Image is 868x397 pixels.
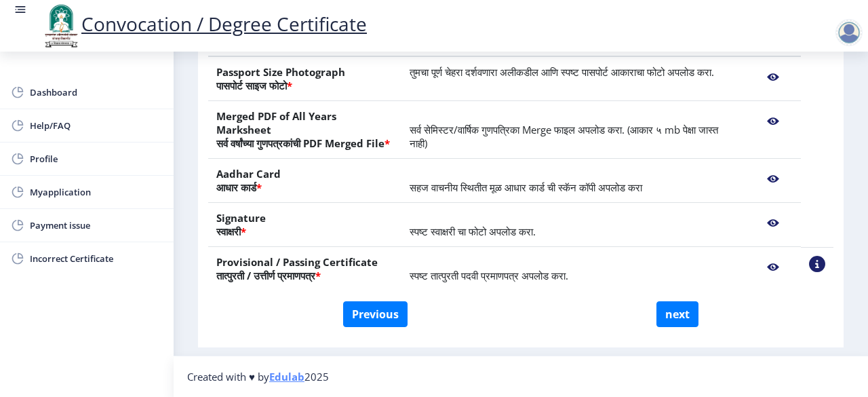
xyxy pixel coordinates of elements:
th: Provisional / Passing Certificate तात्पुरती / उत्तीर्ण प्रमाणपत्र [208,247,401,291]
th: Merged PDF of All Years Marksheet सर्व वर्षांच्या गुणपत्रकांची PDF Merged File [208,101,401,159]
th: Passport Size Photograph पासपोर्ट साइज फोटो [208,56,401,101]
span: Incorrect Certificate [30,250,163,267]
nb-action: View File [753,109,793,134]
span: Dashboard [30,84,163,100]
nb-action: View Sample PDC [809,256,825,272]
th: Signature स्वाक्षरी [208,203,401,247]
nb-action: View File [753,255,793,280]
nb-action: View File [753,65,793,90]
a: Edulab [269,370,304,383]
a: Convocation / Degree Certificate [41,11,367,37]
th: Aadhar Card आधार कार्ड [208,159,401,203]
span: Help/FAQ [30,117,163,134]
span: सहज वाचनीय स्थितीत मूळ आधार कार्ड ची स्कॅन कॉपी अपलोड करा [410,181,642,194]
span: स्पष्ट तात्पुरती पदवी प्रमाणपत्र अपलोड करा. [410,269,568,282]
nb-action: View File [753,211,793,235]
td: तुमचा पूर्ण चेहरा दर्शवणारा अलीकडील आणि स्पष्ट पासपोर्ट आकाराचा फोटो अपलोड करा. [401,56,745,101]
span: Profile [30,151,163,167]
span: Payment issue [30,217,163,233]
button: next [656,301,698,327]
nb-action: View File [753,167,793,191]
img: logo [41,3,81,49]
button: Previous [343,301,408,327]
span: स्पष्ट स्वाक्षरी चा फोटो अपलोड करा. [410,225,536,238]
span: Created with ♥ by 2025 [187,370,329,383]
span: सर्व सेमिस्टर/वार्षिक गुणपत्रिका Merge फाइल अपलोड करा. (आकार ५ mb पेक्षा जास्त नाही) [410,123,718,150]
span: Myapplication [30,184,163,200]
